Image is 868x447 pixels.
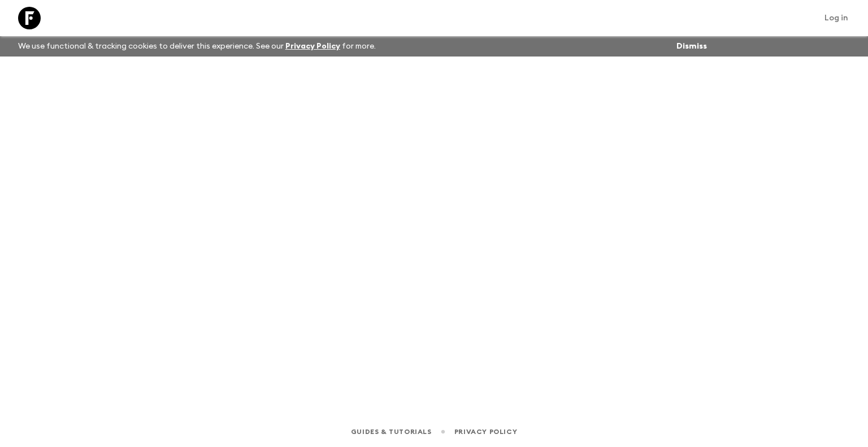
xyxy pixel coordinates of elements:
button: Dismiss [674,38,710,54]
a: Guides & Tutorials [351,426,432,438]
a: Log in [818,10,854,26]
p: We use functional & tracking cookies to deliver this experience. See our for more. [14,36,380,57]
a: Privacy Policy [454,426,517,438]
a: Privacy Policy [285,42,340,50]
